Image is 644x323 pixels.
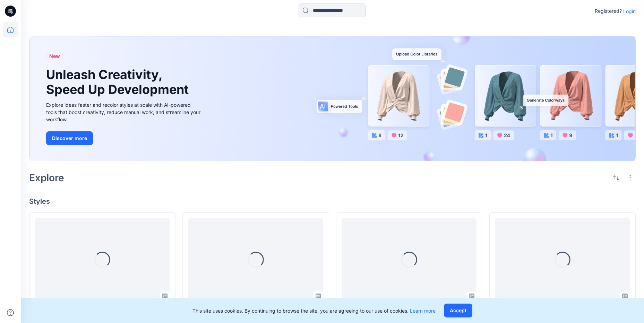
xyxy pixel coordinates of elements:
[49,52,60,60] span: New
[444,304,472,317] button: Accept
[46,131,202,145] a: Discover more
[46,101,202,123] div: Explore ideas faster and recolor styles at scale with AI-powered tools that boost creativity, red...
[595,7,622,15] p: Registered?
[410,308,436,314] a: Learn more
[623,8,636,15] p: Login
[29,197,636,206] h4: Styles
[46,67,192,97] h1: Unleash Creativity, Speed Up Development
[192,307,436,314] p: This site uses cookies. By continuing to browse the site, you are agreeing to our use of cookies.
[46,131,93,145] button: Discover more
[29,172,64,183] h2: Explore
